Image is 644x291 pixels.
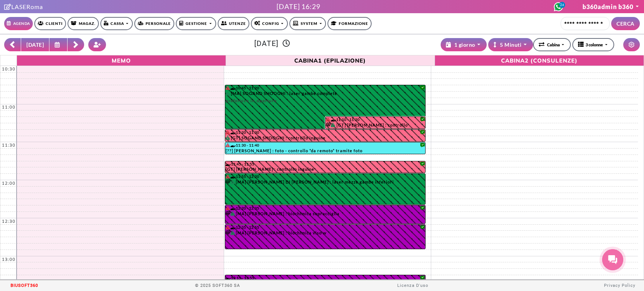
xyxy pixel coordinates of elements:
div: [MA] [PERSON_NAME] DI [PERSON_NAME] : laser mezze gambe inferiori [226,179,425,187]
i: Categoria cliente: Diamante [226,211,231,216]
i: Il cliente ha degli insoluti [226,143,230,147]
i: PAGATO [226,136,231,140]
i: Il cliente ha degli insoluti [226,225,230,229]
div: 12:30 [0,219,17,224]
a: Magaz. [68,17,99,30]
div: 11:55 - 12:20 [226,174,425,179]
div: [MA] [PERSON_NAME] : biochimica sopracciglia [226,211,425,218]
a: SYSTEM [289,17,326,30]
span: Memo [19,56,224,64]
a: Personale [134,17,174,30]
div: 10:30 [0,66,17,72]
i: PAGATO [231,180,236,184]
a: Privacy Policy [604,283,635,288]
i: Categoria cliente: Diamante [226,179,231,184]
div: 13:00 [0,257,17,262]
i: Il cliente ha degli insoluti [226,175,230,178]
div: [MA] SOGAND SHOOGHI : laser gambe complete [226,91,425,103]
i: PAGATO [231,231,236,235]
div: 10:45 - 11:20 [226,86,425,90]
div: 11:30 - 11:40 [226,143,425,148]
div: 5 Minuti [493,41,521,49]
div: 12:20 - 12:35 [226,206,425,211]
i: Il cliente ha degli insoluti [326,118,330,121]
span: foto asc e braccia [226,153,425,161]
div: 13:15 - 13:55 [226,276,425,280]
i: Il cliente ha degli insoluti [226,206,230,210]
a: Config [251,17,288,30]
span: CABINA1 (epilazione) [228,56,433,64]
i: Il cliente ha degli insoluti [226,130,230,134]
div: [GT] SOGAND SHOOGHI : controllo inguine [226,135,425,141]
div: 12:35 - 12:55 [226,225,425,230]
div: 12:00 [0,181,17,186]
div: 11:10 - 11:20 [326,117,425,122]
a: Agenda [4,17,33,30]
a: Clienti [34,17,66,30]
input: Cerca cliente... [561,17,610,30]
span: 24 [559,2,565,8]
i: PAGATO [231,211,236,216]
div: [DATE] 16:29 [277,2,320,12]
div: [??] [PERSON_NAME] : foto - controllo *da remoto* tramite foto [226,148,425,154]
i: Categoria cliente: Diamante [226,230,231,235]
a: Utenze [218,17,249,30]
div: 11:45 - 11:55 [226,162,425,166]
i: Il cliente ha degli insoluti [226,86,230,90]
button: [DATE] [21,38,49,51]
div: [GT] [PERSON_NAME] : controllo inguine [226,167,425,173]
div: [GT] [PERSON_NAME] : controllo spalle/schiena [326,123,425,129]
a: b360admin b360 [583,3,639,10]
span: preferisce in apertura [226,140,425,148]
button: Crea nuovo contatto rapido [88,38,106,51]
a: Licenza D'uso [397,283,428,288]
a: Formazione [327,17,372,30]
span: preferisce in apertura [226,96,425,103]
i: Clicca per andare alla pagina di firma [4,4,11,10]
i: PAGATO [226,91,231,95]
span: CABINA2 (consulenze) [437,56,642,64]
h3: [DATE] [111,39,434,48]
a: Cassa [100,17,133,30]
div: 11:00 [0,104,17,110]
a: Clicca per andare alla pagina di firmaLASERoma [4,3,43,10]
div: 11:30 [0,142,17,148]
div: 11:20 - 11:30 [226,130,425,135]
div: [MA] [PERSON_NAME] : biochimica viso w [226,230,425,237]
i: Categoria cliente: Diamante [326,123,331,127]
a: Gestione [176,17,216,30]
div: 1 giorno [446,41,475,49]
i: PAGATO [331,123,337,127]
button: CERCA [611,17,640,30]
